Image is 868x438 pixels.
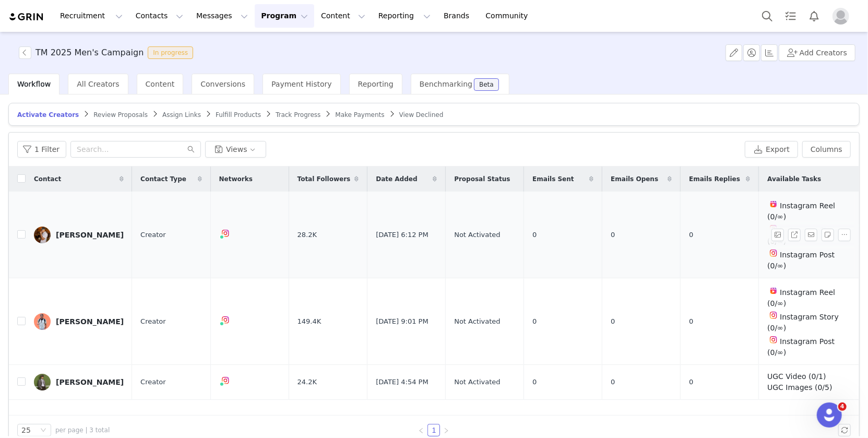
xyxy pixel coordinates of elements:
[769,249,778,257] img: instagram.svg
[298,230,317,240] span: 28.2K
[454,316,500,327] span: Not Activated
[216,111,261,119] span: Fulfill Products
[221,229,230,238] img: instagram.svg
[826,8,860,25] button: Profile
[298,174,351,184] span: Total Followers
[372,4,437,28] button: Reporting
[611,174,658,184] span: Emails Opens
[532,230,537,240] span: 0
[428,424,439,436] a: 1
[532,377,537,387] span: 0
[769,224,778,233] img: instagram.svg
[689,377,693,387] span: 0
[479,81,494,88] div: Beta
[376,316,428,327] span: [DATE] 9:01 PM
[200,80,245,88] span: Conversions
[146,80,175,88] span: Content
[769,287,778,295] img: instagram-reels.svg
[148,46,193,59] span: In progress
[219,174,253,184] span: Networks
[56,231,124,239] div: [PERSON_NAME]
[19,46,197,59] span: [object Object]
[40,427,46,434] i: icon: down
[8,12,45,22] img: grin logo
[56,378,124,386] div: [PERSON_NAME]
[756,4,779,28] button: Search
[418,428,424,434] i: icon: left
[767,251,835,270] span: Instagram Post (0/∞)
[56,317,124,326] div: [PERSON_NAME]
[298,316,322,327] span: 149.4K
[779,4,802,28] a: Tasks
[34,174,61,184] span: Contact
[767,226,839,245] span: Instagram Story (0/∞)
[838,403,847,411] span: 4
[532,316,537,327] span: 0
[34,227,124,243] a: [PERSON_NAME]
[399,111,444,119] span: View Declined
[454,230,500,240] span: Not Activated
[358,80,394,88] span: Reporting
[255,4,314,28] button: Program
[34,374,124,390] a: [PERSON_NAME]
[55,425,110,435] span: per page | 3 total
[315,4,372,28] button: Content
[70,141,201,158] input: Search...
[767,337,835,357] span: Instagram Post (0/∞)
[190,4,254,28] button: Messages
[454,377,500,387] span: Not Activated
[817,403,842,428] iframe: Intercom live chat
[769,336,778,344] img: instagram.svg
[77,80,119,88] span: All Creators
[427,424,440,436] li: 1
[34,313,124,330] a: [PERSON_NAME]
[335,111,384,119] span: Make Payments
[376,174,417,184] span: Date Added
[140,316,166,327] span: Creator
[276,111,320,119] span: Track Progress
[611,316,615,327] span: 0
[532,174,574,184] span: Emails Sent
[689,316,693,327] span: 0
[54,4,129,28] button: Recruitment
[35,46,144,59] h3: TM 2025 Men's Campaign
[440,424,453,436] li: Next Page
[17,141,66,158] button: 1 Filter
[480,4,539,28] a: Community
[162,111,201,119] span: Assign Links
[93,111,148,119] span: Review Proposals
[140,377,166,387] span: Creator
[187,146,195,153] i: icon: search
[769,200,778,208] img: instagram-reels.svg
[34,227,51,243] img: 91689c0f-5d3d-492b-97af-685c398bc6d4--s.jpg
[454,174,510,184] span: Proposal Status
[221,376,230,385] img: instagram.svg
[17,111,79,119] span: Activate Creators
[769,311,778,319] img: instagram.svg
[376,377,428,387] span: [DATE] 4:54 PM
[140,174,186,184] span: Contact Type
[767,202,835,221] span: Instagram Reel (0/∞)
[803,4,826,28] button: Notifications
[611,230,615,240] span: 0
[298,377,317,387] span: 24.2K
[415,424,427,436] li: Previous Page
[221,316,230,324] img: instagram.svg
[17,80,51,88] span: Workflow
[767,174,821,184] span: Available Tasks
[689,230,693,240] span: 0
[205,141,266,158] button: Views
[129,4,189,28] button: Contacts
[802,141,851,158] button: Columns
[833,8,849,25] img: placeholder-profile.jpg
[21,424,31,436] div: 25
[140,230,166,240] span: Creator
[767,372,826,381] span: UGC Video (0/1)
[271,80,332,88] span: Payment History
[376,230,428,240] span: [DATE] 6:12 PM
[34,313,51,330] img: 5ecbca9c-4cb2-4e23-b26e-80eb3beb7541.jpg
[805,229,822,241] span: Send Email
[34,374,51,390] img: 2af5eb15-b943-47c5-8589-771ea144aca4.jpg
[437,4,479,28] a: Brands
